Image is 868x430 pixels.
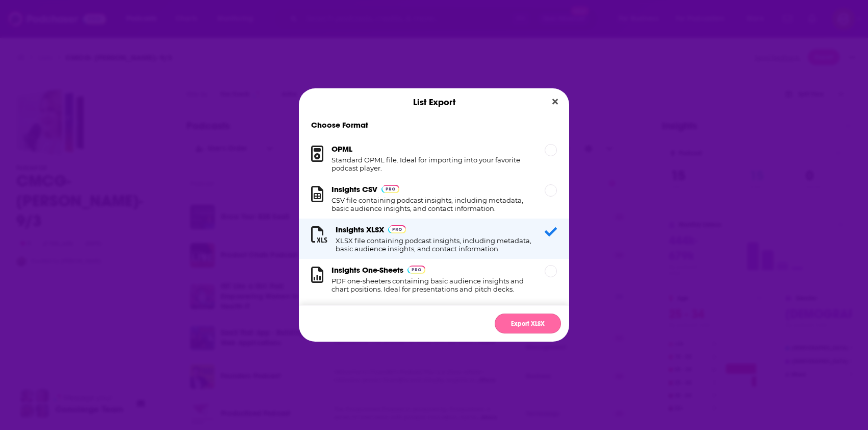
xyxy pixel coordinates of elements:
div: List Export [299,88,569,116]
h1: XLSX file containing podcast insights, including metadata, basic audience insights, and contact i... [336,236,532,253]
h3: OPML [331,144,352,154]
h1: CSV file containing podcast insights, including metadata, basic audience insights, and contact in... [331,196,532,212]
h3: Insights CSV [331,184,377,194]
button: Export XLSX [495,314,561,333]
h3: Insights One-Sheets [331,265,403,275]
img: Podchaser Pro [407,266,425,274]
button: Close [548,95,562,108]
h1: PDF one-sheeters containing basic audience insights and chart positions. Ideal for presentations ... [331,277,532,293]
h3: Insights XLSX [336,225,384,234]
h1: Standard OPML file. Ideal for importing into your favorite podcast player. [331,156,532,172]
img: Podchaser Pro [381,185,399,193]
h1: Choose Format [299,120,569,130]
img: Podchaser Pro [388,225,406,233]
